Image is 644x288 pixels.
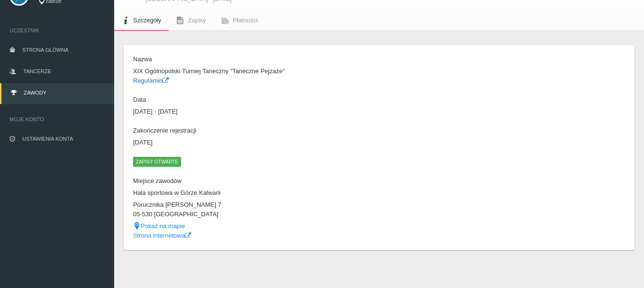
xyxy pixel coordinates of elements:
dt: Nazwa [133,55,375,64]
a: Zapisy [169,10,213,31]
span: Uczestnik [10,26,105,35]
a: Regulamin [133,77,169,84]
span: Zapisy [188,17,206,24]
span: Zawody [24,90,47,96]
span: Płatności [233,17,258,24]
a: Płatności [214,10,266,31]
dd: [DATE] - [DATE] [133,107,375,116]
dd: Hala sportowa w Górze Kalwarii [133,188,375,198]
a: Strona internetowa [133,232,191,239]
dt: Zakończenie rejestracji [133,126,375,135]
dd: Porucznika [PERSON_NAME] 7 [133,200,375,210]
a: Pokaż na mapie [133,222,185,230]
span: Ustawienia konta [22,136,73,142]
span: Tancerze [23,68,51,74]
dd: [DATE] [133,138,375,147]
dt: Miejsce zawodów [133,176,375,186]
span: Moje konto [10,115,105,124]
dd: XIX Ogólnopolski Turniej Taneczny "Taneczne Pejzaże" [133,67,375,76]
dd: 05-530 [GEOGRAPHIC_DATA] [133,210,375,219]
a: Zapisy otwarte [133,158,181,165]
span: Strona główna [22,47,68,53]
a: Szczegóły [114,10,169,31]
span: Szczegóły [133,17,161,24]
span: Zapisy otwarte [133,157,181,166]
dt: Data [133,95,375,105]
